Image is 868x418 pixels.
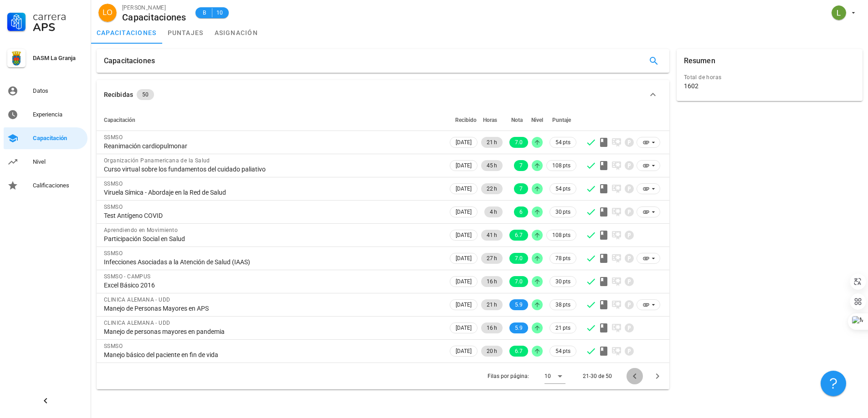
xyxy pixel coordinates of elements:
button: Página anterior [627,368,643,384]
div: Carrera [33,11,84,22]
span: LO [103,4,112,22]
span: 27 h [487,253,497,264]
a: Experiencia [4,104,87,126]
div: Resumen [684,49,715,73]
th: Nivel [530,109,544,131]
span: Recibido [455,117,477,123]
span: 7.0 [515,276,523,287]
span: SSMSO [104,181,123,187]
a: Capacitación [4,127,87,149]
span: [DATE] [456,253,472,263]
div: Calificaciones [33,182,84,189]
span: [DATE] [456,207,472,217]
th: Recibido [448,109,479,131]
span: 7.0 [515,137,523,148]
span: [DATE] [456,161,472,171]
span: 108 pts [552,161,570,170]
div: Manejo básico del paciente en fin de vida [104,351,441,359]
span: Aprendiendo en Movimiento [104,227,178,233]
span: 7 [519,183,523,194]
span: 54 pts [555,347,570,356]
span: [DATE] [456,346,472,356]
span: Capacitación [104,117,135,123]
span: 21 h [487,299,497,310]
span: Horas [483,117,497,123]
span: Puntaje [552,117,571,123]
span: Nivel [531,117,543,123]
span: 45 h [487,160,497,171]
th: Capacitación [97,109,448,131]
span: 6.7 [515,346,523,357]
div: Manejo de Personas Mayores en APS [104,304,441,312]
span: SSMSO [104,343,123,349]
span: 54 pts [555,138,570,147]
div: 21-30 de 50 [583,372,612,380]
span: Organización Panamericana de la Salud [104,157,210,164]
div: Reanimación cardiopulmonar [104,142,441,150]
span: CLINICA ALEMANA - UDD [104,297,170,303]
a: capacitaciones [91,22,162,44]
a: asignación [209,22,264,44]
span: SSMSO - CAMPUS [104,273,151,280]
div: Capacitaciones [104,49,155,73]
a: Datos [4,80,87,102]
div: Viruela Símica - Abordaje en la Red de Salud [104,188,441,196]
span: [DATE] [456,230,472,240]
span: 7 [519,160,523,171]
div: Capacitaciones [122,12,186,22]
span: 5.9 [515,322,523,333]
div: Recibidas [104,90,133,100]
span: Nota [511,117,523,123]
div: 1602 [684,82,699,90]
div: Infecciones Asociadas a la Atención de Salud (IAAS) [104,258,441,266]
button: Página siguiente [649,368,666,384]
div: 10Filas por página: [544,369,565,383]
div: avatar [98,4,117,22]
span: 30 pts [555,277,570,286]
a: puntajes [162,22,209,44]
a: Nivel [4,151,87,173]
span: [DATE] [456,137,472,147]
span: 5.9 [515,299,523,310]
div: Total de horas [684,73,855,82]
span: CLINICA ALEMANA - UDD [104,320,170,326]
span: 41 h [487,230,497,241]
div: DASM La Granja [33,55,84,62]
span: [DATE] [456,323,472,333]
span: 78 pts [555,254,570,263]
div: 10 [544,372,551,380]
span: 6 [519,206,523,217]
span: 16 h [487,322,497,333]
div: Datos [33,87,84,95]
div: Curso virtual sobre los fundamentos del cuidado paliativo [104,165,441,173]
th: Horas [479,109,504,131]
span: SSMSO [104,250,123,257]
span: 108 pts [552,231,570,240]
div: Nivel [33,158,84,166]
th: Nota [504,109,530,131]
span: 4 h [490,206,497,217]
span: [DATE] [456,300,472,310]
span: 6.7 [515,230,523,241]
div: Test Antígeno COVID [104,212,441,220]
span: 50 [142,89,149,100]
div: Capacitación [33,135,84,142]
div: avatar [832,5,846,20]
span: 22 h [487,183,497,194]
span: [DATE] [456,184,472,194]
div: Excel Básico 2016 [104,281,441,289]
span: 54 pts [555,184,570,193]
span: [DATE] [456,277,472,287]
span: 7.0 [515,253,523,264]
span: SSMSO [104,134,123,141]
span: SSMSO [104,204,123,210]
div: Experiencia [33,111,84,118]
span: 21 pts [555,323,570,332]
a: Calificaciones [4,175,87,196]
div: Filas por página: [488,363,565,389]
div: APS [33,22,84,33]
span: 16 h [487,276,497,287]
span: 20 h [487,346,497,357]
span: 30 pts [555,207,570,217]
div: Manejo de personas mayores en pandemia [104,327,441,336]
